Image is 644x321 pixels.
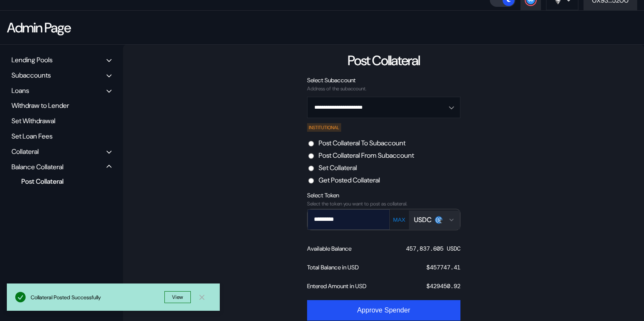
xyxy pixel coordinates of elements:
[348,52,420,69] div: Post Collateral
[307,123,342,132] div: INSTITUTIONAL
[319,151,414,160] label: Post Collateral From Subaccount
[31,294,164,301] div: Collateral Posted Successfully
[307,86,460,92] div: Address of the subaccount.
[426,282,460,290] div: $ 429450.92
[11,162,63,171] div: Balance Collateral
[9,114,115,127] div: Set Withdrawal
[11,86,29,95] div: Loans
[414,215,431,224] div: USDC
[307,263,359,271] div: Total Balance in USD
[319,139,405,147] label: Post Collateral To Subaccount
[164,291,191,303] button: View
[11,147,39,156] div: Collateral
[439,219,444,224] img: svg+xml,%3c
[11,55,52,64] div: Lending Pools
[391,216,408,223] button: MAX
[307,300,460,321] button: Approve Spender
[435,216,443,224] img: usdc.png
[307,97,460,118] button: Open menu
[319,176,380,185] label: Get Posted Collateral
[307,245,351,252] div: Available Balance
[426,263,460,271] div: $ 457747.41
[9,130,115,143] div: Set Loan Fees
[319,163,357,172] label: Set Collateral
[409,211,460,229] button: Open menu for selecting token for payment
[7,19,70,37] div: Admin Page
[17,176,100,187] div: Post Collateral
[307,191,460,199] div: Select Token
[11,71,51,80] div: Subaccounts
[307,76,460,84] div: Select Subaccount
[307,282,366,290] div: Entered Amount in USD
[307,201,460,207] div: Select the token you want to post as collateral.
[406,245,460,252] div: 457,837.605 USDC
[9,99,115,112] div: Withdraw to Lender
